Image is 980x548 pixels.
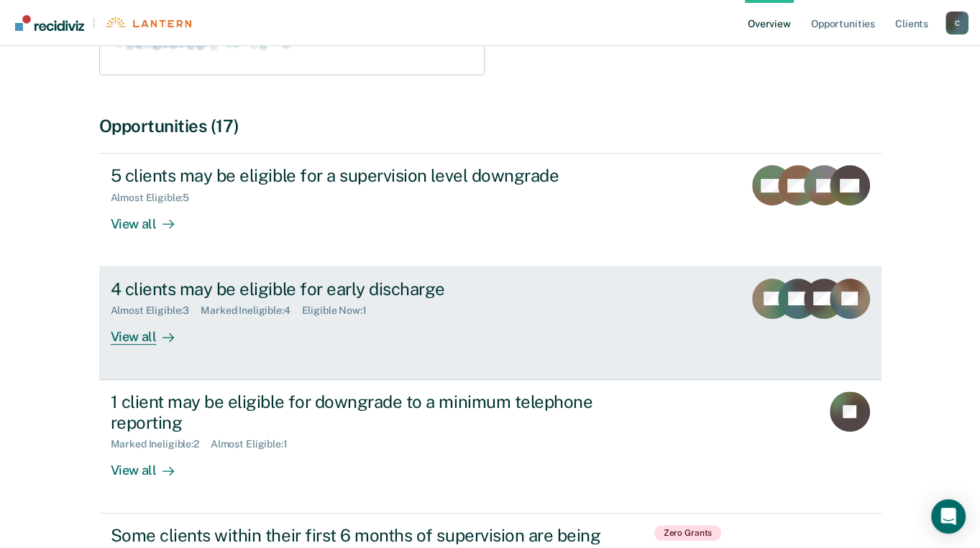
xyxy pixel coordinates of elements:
[15,15,84,31] img: Recidiviz
[111,391,615,433] div: 1 client may be eligible for downgrade to a minimum telephone reporting
[945,11,968,34] div: C
[99,267,881,380] a: 4 clients may be eligible for early dischargeAlmost Eligible:3Marked Ineligible:4Eligible Now:1Vi...
[931,499,966,534] div: Open Intercom Messenger
[99,380,881,514] a: 1 client may be eligible for downgrade to a minimum telephone reportingMarked Ineligible:2Almost ...
[302,305,378,317] div: Eligible Now : 1
[84,17,104,29] span: |
[104,17,191,28] img: Lantern
[654,525,722,541] span: Zero Grants
[111,279,615,299] div: 4 clients may be eligible for early discharge
[111,317,191,345] div: View all
[111,204,191,232] div: View all
[111,192,201,204] div: Almost Eligible : 5
[945,11,968,34] button: Profile dropdown button
[111,165,615,186] div: 5 clients may be eligible for a supervision level downgrade
[99,116,881,136] div: Opportunities (17)
[99,153,881,266] a: 5 clients may be eligible for a supervision level downgradeAlmost Eligible:5View all
[211,438,299,450] div: Almost Eligible : 1
[111,305,201,317] div: Almost Eligible : 3
[111,438,211,450] div: Marked Ineligible : 2
[111,450,191,478] div: View all
[201,305,301,317] div: Marked Ineligible : 4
